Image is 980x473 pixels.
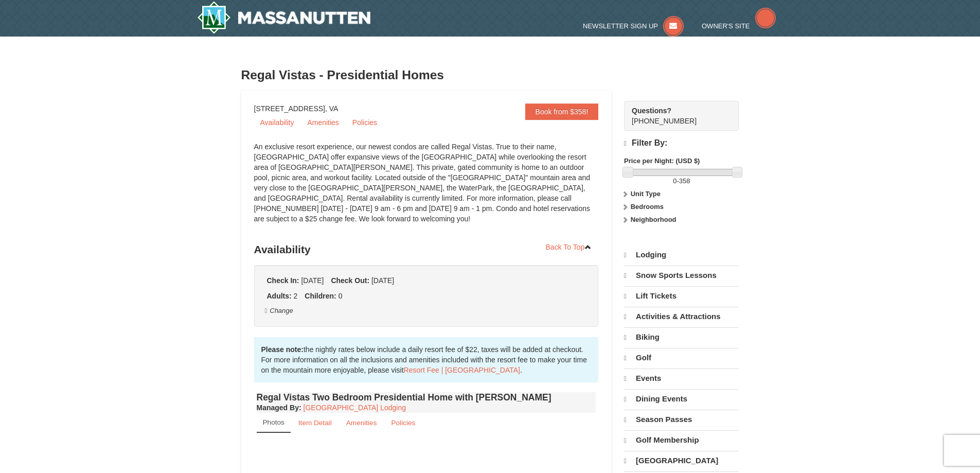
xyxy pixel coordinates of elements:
[624,369,739,388] a: Events
[624,327,739,347] a: Biking
[257,413,291,433] a: Photos
[384,413,422,433] a: Policies
[254,239,599,260] h3: Availability
[261,345,304,354] strong: Please note:
[539,239,599,255] a: Back To Top
[267,292,292,300] strong: Adults:
[338,292,343,300] span: 0
[631,190,661,198] strong: Unit Type
[264,305,294,317] button: Change
[254,142,599,234] div: An exclusive resort experience, our newest condos are called Regal Vistas. True to their name, [G...
[702,22,776,30] a: Owner's Site
[292,413,338,433] a: Item Detail
[298,419,332,427] small: Item Detail
[624,451,739,470] a: [GEOGRAPHIC_DATA]
[624,176,739,186] label: -
[624,266,739,285] a: Snow Sports Lessons
[340,413,384,433] a: Amenities
[624,157,700,165] strong: Price per Night: (USD $)
[254,337,599,382] div: the nightly rates below include a daily resort fee of $22, taxes will be added at checkout. For m...
[632,106,720,125] span: [PHONE_NUMBER]
[702,22,750,30] span: Owner's Site
[632,107,671,115] strong: Questions?
[301,115,345,130] a: Amenities
[257,392,596,402] h4: Regal Vistas Two Bedroom Presidential Home with [PERSON_NAME]
[197,1,371,34] a: Massanutten Resort
[267,276,299,285] strong: Check In:
[301,276,324,285] span: [DATE]
[241,65,739,85] h3: Regal Vistas - Presidential Homes
[624,286,739,306] a: Lift Tickets
[305,292,336,300] strong: Children:
[525,103,599,120] a: Book from $358!
[254,115,300,130] a: Availability
[257,404,299,412] span: Managed By
[624,307,739,326] a: Activities & Attractions
[624,348,739,367] a: Golf
[294,292,298,300] span: 2
[331,276,369,285] strong: Check Out:
[631,203,664,211] strong: Bedrooms
[673,177,676,185] span: 0
[624,389,739,409] a: Dining Events
[257,404,301,412] strong: :
[263,418,284,426] small: Photos
[624,430,739,450] a: Golf Membership
[346,419,377,427] small: Amenities
[583,22,658,30] span: Newsletter Sign Up
[624,410,739,429] a: Season Passes
[346,115,383,130] a: Policies
[404,366,520,374] a: Resort Fee | [GEOGRAPHIC_DATA]
[197,1,371,34] img: Massanutten Resort Logo
[679,177,690,185] span: 358
[631,216,676,223] strong: Neighborhood
[624,246,739,265] a: Lodging
[391,419,415,427] small: Policies
[371,276,394,285] span: [DATE]
[624,138,739,148] h4: Filter By:
[304,404,406,412] a: [GEOGRAPHIC_DATA] Lodging
[583,22,684,30] a: Newsletter Sign Up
